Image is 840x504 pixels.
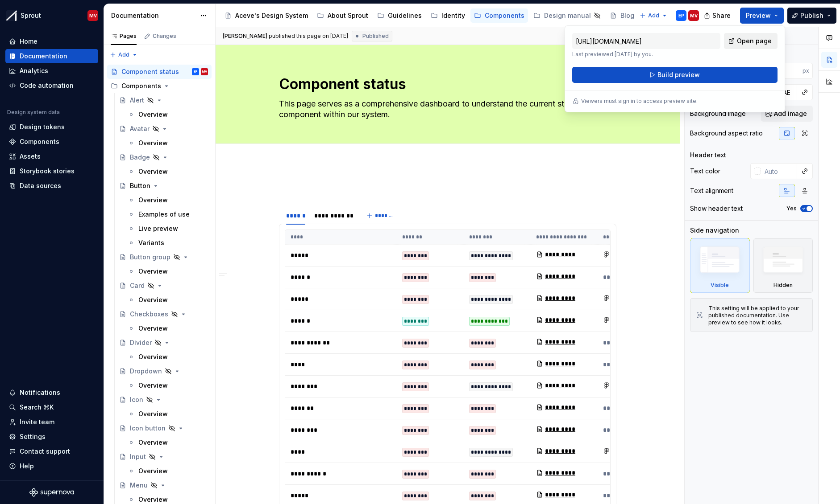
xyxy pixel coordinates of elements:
[20,137,59,146] div: Components
[138,210,190,219] div: Examples of use
[107,79,212,93] div: Components
[773,282,793,289] div: Hidden
[657,70,700,79] span: Build preview
[5,64,98,78] a: Analytics
[581,98,698,105] p: Viewers must sign in to access preview site.
[20,388,60,397] div: Notifications
[138,324,168,333] div: Overview
[124,221,212,236] a: Live preview
[690,186,733,195] div: Text alignment
[116,179,212,193] a: Button
[130,281,145,290] div: Card
[124,107,212,122] a: Overview
[313,8,372,23] a: About Sprout
[138,295,168,304] div: Overview
[130,124,150,133] div: Avatar
[470,8,528,23] a: Components
[21,11,41,20] div: Sprout
[29,488,74,497] svg: Supernova Logo
[485,11,524,20] div: Components
[20,81,74,90] div: Code automation
[116,150,212,164] a: Badge
[111,11,195,20] div: Documentation
[202,67,207,76] div: MV
[107,65,212,79] a: Component statusEPMV
[648,12,659,19] span: Add
[138,139,168,148] div: Overview
[678,12,684,19] div: EP
[737,37,772,45] span: Open page
[116,364,212,378] a: Dropdown
[138,467,168,475] div: Overview
[803,67,809,74] p: px
[690,167,720,176] div: Text color
[124,236,212,250] a: Variants
[787,8,836,24] button: Publish
[107,49,141,61] button: Add
[20,403,54,412] div: Search ⌘K
[138,381,168,390] div: Overview
[89,12,97,19] div: MV
[20,66,48,75] div: Analytics
[130,310,168,319] div: Checkboxes
[130,424,166,433] div: Icon button
[800,11,823,20] span: Publish
[111,33,137,40] div: Pages
[124,464,212,478] a: Overview
[690,238,750,293] div: Visible
[116,478,212,492] a: Menu
[124,435,212,450] a: Overview
[116,336,212,350] a: Divider
[20,462,34,471] div: Help
[138,110,168,119] div: Overview
[20,37,37,46] div: Home
[5,49,98,63] a: Documentation
[130,452,146,461] div: Input
[116,421,212,435] a: Icon button
[690,151,726,160] div: Header text
[138,267,168,276] div: Overview
[277,97,615,122] textarea: This page serves as a comprehensive dashboard to understand the current status of each component ...
[118,51,129,58] span: Add
[362,33,389,40] span: Published
[5,400,98,414] button: Search ⌘K
[221,8,312,23] a: Aceve's Design System
[712,11,731,20] span: Share
[121,67,179,76] div: Component status
[690,204,743,213] div: Show header text
[116,93,212,107] a: Alert
[116,279,212,293] a: Card
[620,11,634,20] div: Blog
[740,8,784,24] button: Preview
[5,415,98,429] a: Invite team
[753,238,813,293] div: Hidden
[690,129,763,138] div: Background aspect ratio
[5,120,98,134] a: Design tokens
[5,385,98,400] button: Notifications
[388,11,422,20] div: Guidelines
[121,82,161,90] div: Components
[124,193,212,207] a: Overview
[5,179,98,193] a: Data sources
[130,96,144,105] div: Alert
[761,106,813,122] button: Add image
[130,395,143,404] div: Icon
[130,481,148,490] div: Menu
[761,163,797,179] input: Auto
[124,264,212,279] a: Overview
[5,459,98,473] button: Help
[20,167,75,176] div: Storybook stories
[138,224,178,233] div: Live preview
[116,250,212,264] a: Button group
[138,438,168,447] div: Overview
[5,164,98,178] a: Storybook stories
[124,378,212,393] a: Overview
[606,8,648,23] a: Blog
[124,350,212,364] a: Overview
[124,136,212,150] a: Overview
[5,78,98,93] a: Code automation
[441,11,465,20] div: Identity
[690,12,698,19] div: MV
[269,33,348,40] div: published this page on [DATE]
[116,122,212,136] a: Avatar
